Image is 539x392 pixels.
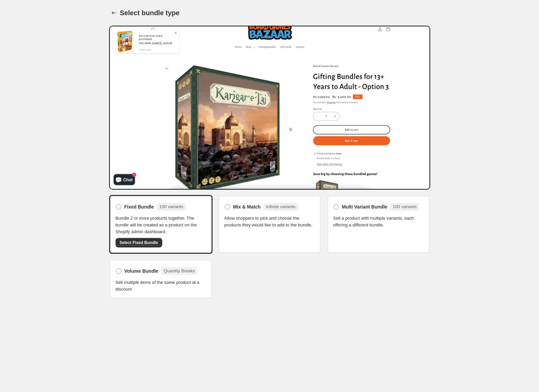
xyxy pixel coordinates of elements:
[120,9,180,17] h1: Select bundle type
[233,203,261,210] span: Mix & Match
[124,203,154,210] span: Fixed Bundle
[342,203,388,210] span: Multi Variant Bundle
[120,240,158,245] span: Select Fixed Bundle
[124,268,158,274] span: Volume Bundle
[159,204,183,209] span: 100 variants
[164,268,195,273] span: Quantity Breaks
[116,279,206,293] span: Sell multiple items of the same product at a discount
[116,215,206,235] span: Bundle 2 or more products together. The bundle will be created as a product on the Shopify admin ...
[109,26,430,190] img: Bundle Preview
[116,238,162,247] button: Select Fixed Bundle
[109,8,119,18] button: Back
[333,215,424,228] span: Sell a product with multiple variants, each offering a different bundle.
[266,204,295,209] span: Infinite variants
[393,204,417,209] span: 100 variants
[224,215,315,228] span: Allow shoppers to pick and choose the products they would like to add to the bundle.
